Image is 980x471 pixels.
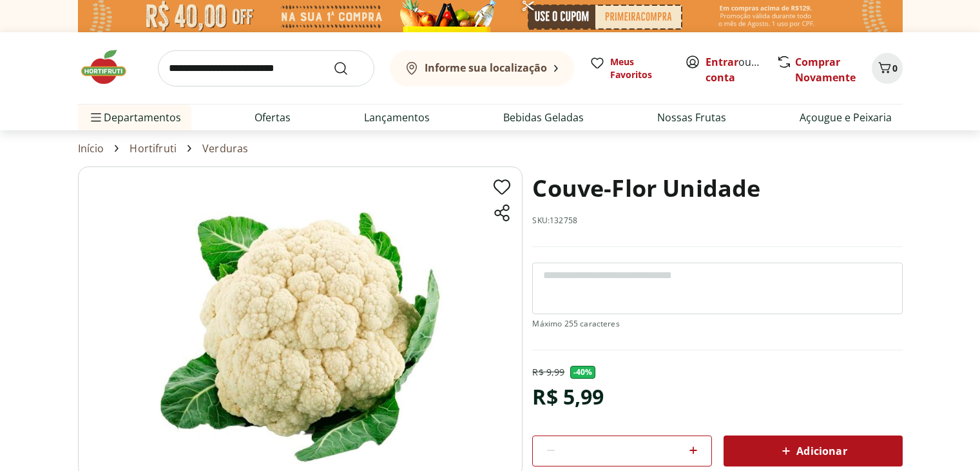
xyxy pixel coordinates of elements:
[610,55,669,81] span: Meus Favoritos
[795,55,856,85] a: Comprar Novamente
[800,110,892,125] a: Açougue e Peixaria
[872,53,903,84] button: Carrinho
[706,54,763,85] span: ou
[88,102,104,133] button: Menu
[364,110,430,125] a: Lançamentos
[532,366,564,379] p: R$ 9,99
[724,436,903,466] button: Adicionar
[158,50,374,86] input: search
[532,166,760,210] h1: Couve-Flor Unidade
[78,143,104,154] a: Início
[570,366,596,379] span: - 40 %
[202,143,248,154] a: Verduras
[778,443,847,459] span: Adicionar
[130,143,177,154] a: Hortifruti
[333,61,364,76] button: Submit Search
[706,55,738,69] a: Entrar
[88,102,181,133] span: Departamentos
[706,55,776,85] a: Criar conta
[390,50,574,86] button: Informe sua localização
[425,61,547,75] b: Informe sua localização
[657,110,726,125] a: Nossas Frutas
[532,379,604,415] div: R$ 5,99
[503,110,584,125] a: Bebidas Geladas
[892,62,898,74] span: 0
[532,215,577,226] p: SKU: 132758
[78,48,142,86] img: Hortifruti
[255,110,291,125] a: Ofertas
[590,55,669,81] a: Meus Favoritos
